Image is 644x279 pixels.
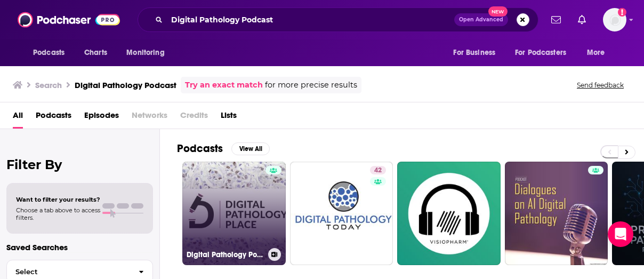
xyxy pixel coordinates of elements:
[84,107,119,129] a: Episodes
[459,17,503,22] span: Open Advanced
[126,45,164,60] span: Monitoring
[18,10,120,30] img: Podchaser - Follow, Share and Rate Podcasts
[374,165,382,176] span: 42
[608,221,633,247] div: Open Intercom Messenger
[182,162,286,265] a: Digital Pathology Podcast
[77,43,114,63] a: Charts
[265,79,357,91] span: for more precise results
[33,45,65,60] span: Podcasts
[6,242,153,252] p: Saved Searches
[579,43,618,63] button: open menu
[7,268,130,275] span: Select
[132,107,167,129] span: Networks
[603,8,626,31] button: Show profile menu
[84,45,107,60] span: Charts
[231,142,270,155] button: View All
[574,81,627,90] button: Send feedback
[574,11,590,29] a: Show notifications dropdown
[547,11,565,29] a: Show notifications dropdown
[453,45,495,60] span: For Business
[185,79,263,91] a: Try an exact match
[603,8,626,31] img: User Profile
[454,13,508,26] button: Open AdvancedNew
[603,8,626,31] span: Logged in as KTMSseat4
[16,206,100,221] span: Choose a tab above to access filters.
[26,43,78,63] button: open menu
[618,8,626,17] svg: Add a profile image
[6,157,153,172] h2: Filter By
[587,45,605,60] span: More
[13,107,23,129] a: All
[290,162,393,265] a: 42
[177,142,223,155] h2: Podcasts
[138,7,538,32] div: Search podcasts, credits, & more...
[508,43,582,63] button: open menu
[180,107,208,129] span: Credits
[177,142,270,155] a: PodcastsView All
[370,166,386,174] a: 42
[187,250,264,259] h3: Digital Pathology Podcast
[75,80,176,90] h3: Digital Pathology Podcast
[221,107,237,129] a: Lists
[119,43,178,63] button: open menu
[16,196,100,203] span: Want to filter your results?
[488,6,508,17] span: New
[167,11,454,28] input: Search podcasts, credits, & more...
[446,43,509,63] button: open menu
[515,45,566,60] span: For Podcasters
[35,80,62,90] h3: Search
[36,107,71,129] a: Podcasts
